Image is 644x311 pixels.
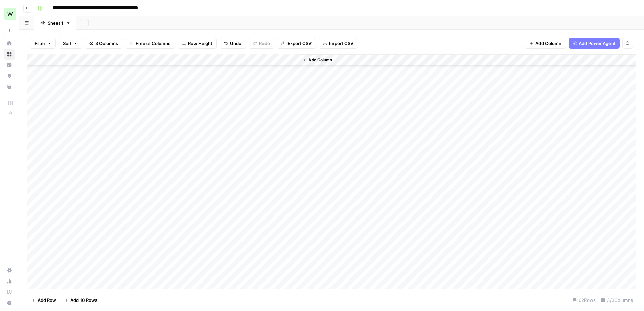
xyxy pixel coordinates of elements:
a: Sheet 1 [34,16,76,30]
a: Browse [4,49,15,60]
div: 62 Rows [570,295,598,306]
button: Undo [220,38,246,49]
div: 3/3 Columns [598,295,636,306]
a: Home [4,38,15,49]
button: Help + Support [4,297,15,308]
button: Add Power Agent [569,38,620,49]
span: Import CSV [329,40,353,47]
span: Redo [259,40,270,47]
button: Row Height [178,38,217,49]
span: Undo [230,40,241,47]
span: 3 Columns [95,40,118,47]
button: Add Column [525,38,566,49]
button: Filter [30,38,56,49]
span: Add Row [38,297,56,304]
span: Filter [34,40,45,47]
button: 3 Columns [85,38,122,49]
div: Sheet 1 [48,20,63,26]
button: Add Column [300,56,335,64]
span: Add Column [535,40,561,47]
a: Learning Hub [4,287,15,297]
button: Sort [59,38,82,49]
button: Workspace: Workspace1 [4,5,15,22]
button: Add 10 Rows [60,295,101,306]
a: Usage [4,276,15,287]
a: Opportunities [4,70,15,81]
span: Export CSV [287,40,312,47]
span: Add Power Agent [579,40,616,47]
span: Freeze Columns [136,40,170,47]
a: Insights [4,60,15,70]
span: W [7,10,13,18]
a: Settings [4,265,15,276]
span: Add 10 Rows [70,297,97,304]
a: Your Data [4,81,15,92]
button: Add Row [27,295,60,306]
span: Row Height [188,40,212,47]
button: Export CSV [277,38,316,49]
span: Add Column [308,57,332,63]
button: Redo [249,38,274,49]
button: Import CSV [319,38,358,49]
button: Freeze Columns [125,38,175,49]
span: Sort [63,40,72,47]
